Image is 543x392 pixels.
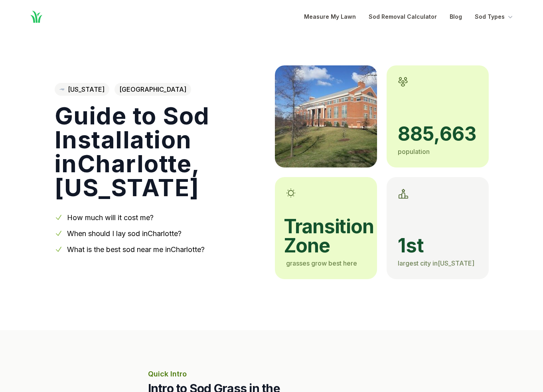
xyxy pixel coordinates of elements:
a: How much will it cost me? [67,213,154,222]
span: largest city in [US_STATE] [398,259,474,267]
button: Sod Types [475,12,514,22]
span: grasses grow best here [286,259,357,267]
a: [US_STATE] [55,83,109,96]
img: A picture of Charlotte [275,65,377,167]
span: population [398,148,430,156]
span: [GEOGRAPHIC_DATA] [115,83,191,96]
h1: Guide to Sod Installation in Charlotte , [US_STATE] [55,104,262,199]
span: 1st [398,236,478,255]
a: Blog [450,12,462,22]
a: Measure My Lawn [304,12,356,22]
img: North Carolina state outline [59,89,65,91]
span: 885,663 [398,124,478,144]
span: transition zone [284,217,366,255]
a: What is the best sod near me inCharlotte? [67,245,205,254]
a: When should I lay sod inCharlotte? [67,229,182,238]
a: Sod Removal Calculator [369,12,437,22]
p: Quick Intro [148,368,395,380]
